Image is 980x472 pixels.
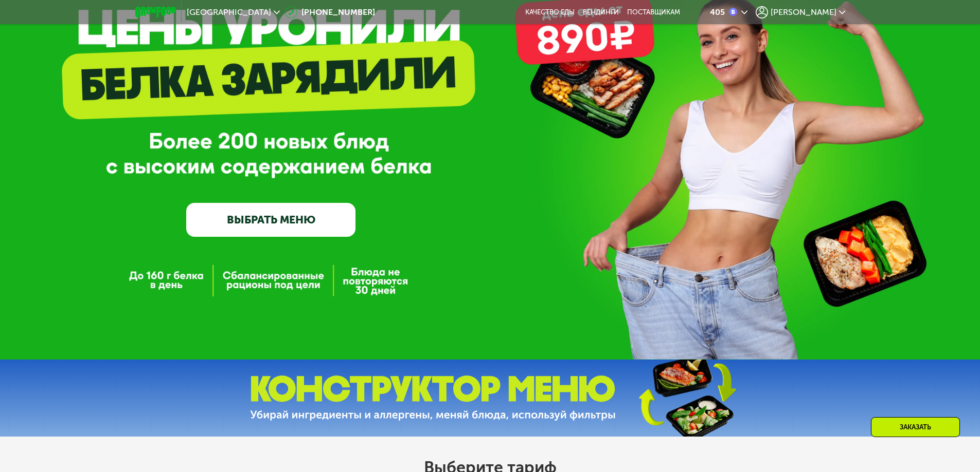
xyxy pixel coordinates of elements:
[186,203,355,237] a: ВЫБРАТЬ МЕНЮ
[583,8,619,16] a: Вендинги
[285,6,375,18] a: [PHONE_NUMBER]
[627,8,680,16] div: поставщикам
[710,8,725,16] div: 405
[771,8,836,16] span: [PERSON_NAME]
[187,8,271,16] span: [GEOGRAPHIC_DATA]
[871,417,960,437] div: Заказать
[525,8,575,16] a: Качество еды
